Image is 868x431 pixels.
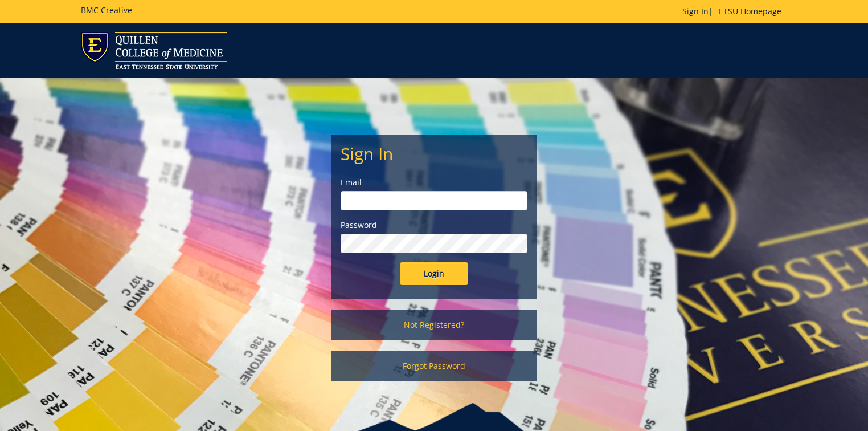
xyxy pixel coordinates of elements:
[682,6,787,17] p: |
[341,219,527,231] label: Password
[331,310,537,340] a: Not Registered?
[713,6,787,17] a: ETSU Homepage
[400,262,468,285] input: Login
[341,144,527,163] h2: Sign In
[81,32,227,69] img: ETSU logo
[331,351,537,381] a: Forgot Password
[81,6,132,14] h5: BMC Creative
[341,177,527,188] label: Email
[682,6,709,17] a: Sign In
